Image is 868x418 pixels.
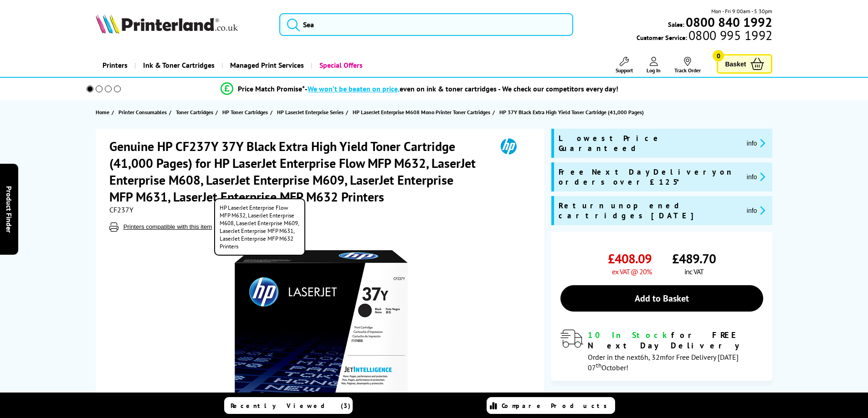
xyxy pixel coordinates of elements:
img: HP [488,138,529,155]
span: HP LaserJet Enterprise M608 Mono Printer Toner Cartridges [353,107,490,117]
span: Price Match Promise* [238,84,305,93]
h1: Genuine HP CF237Y 37Y Black Extra High Yield Toner Cartridge (41,000 Pages) for HP LaserJet Enter... [109,138,488,205]
a: Log In [647,57,661,74]
span: HP LaserJet Enterprise Series [277,107,344,117]
b: 0800 840 1992 [686,14,772,30]
a: HP Toner Cartridges [222,107,270,117]
a: Basket 0 [717,54,772,74]
span: 0 [713,50,724,61]
a: HP 37Y Black Extra High Yield Toner Cartridge (41,000 Pages) [499,107,646,117]
span: inc VAT [684,267,704,276]
a: 0800 840 1992 [684,18,772,26]
span: Printer Consumables [118,107,167,117]
span: HP Toner Cartridges [222,107,268,117]
span: We won’t be beaten on price, [308,84,400,93]
div: - even on ink & toner cartridges - We check our competitors every day! [305,84,618,93]
a: HP LaserJet Enterprise Series [277,107,346,117]
span: Home [96,107,109,117]
a: Managed Print Services [221,54,311,77]
span: Basket [725,58,746,70]
a: Home [96,107,112,117]
span: Order in the next for Free Delivery [DATE] 07 October! [588,353,739,372]
a: Toner Cartridges [176,107,216,117]
span: CF237Y [109,205,134,214]
span: ex VAT @ 20% [612,267,652,276]
a: Recently Viewed (3) [224,397,353,414]
input: Sea [279,13,573,36]
span: £408.09 [608,250,652,267]
span: 10 In Stock [588,330,671,340]
a: Support [616,57,633,74]
span: Customer Service: [637,31,772,42]
span: Sales: [668,20,684,29]
button: Printers compatible with this item [121,223,215,231]
span: Compare Products [502,402,612,410]
span: Lowest Price Guaranteed [559,133,740,153]
span: Return unopened cartridges [DATE] [559,201,740,221]
span: Product Finder [5,186,14,232]
span: HP LaserJet Enterprise Flow MFP M632, LaserJet Enterprise M608, LaserJet Enterprise M609, LaserJe... [214,198,305,256]
span: £489.70 [672,250,716,267]
span: HP 37Y Black Extra High Yield Toner Cartridge (41,000 Pages) [499,107,644,117]
span: Support [616,67,633,74]
a: HP LaserJet Enterprise M608 Mono Printer Toner Cartridges [353,107,493,117]
a: Compare Products [487,397,615,414]
a: Add to Basket [560,285,763,312]
span: Free Next Day Delivery on orders over £125* [559,167,740,187]
a: Printerland Logo [96,14,268,35]
span: Mon - Fri 9:00am - 5:30pm [711,7,772,15]
div: for FREE Next Day Delivery [588,330,763,351]
span: Ink & Toner Cartridges [143,54,215,77]
span: Log In [647,67,661,74]
span: 0800 995 1992 [687,31,772,40]
a: Printer Consumables [118,107,169,117]
button: promo-description [744,138,768,148]
img: Printerland Logo [96,14,238,34]
span: Recently Viewed (3) [231,402,351,410]
span: 6h, 32m [640,353,666,362]
a: Special Offers [311,54,370,77]
a: Printers [96,54,134,77]
a: Ink & Toner Cartridges [134,54,221,77]
span: Toner Cartridges [176,107,213,117]
div: modal_delivery [560,330,763,372]
li: modal_Promise [74,81,765,97]
sup: th [596,361,601,369]
a: Track Order [674,57,701,74]
button: promo-description [744,171,768,182]
button: promo-description [744,205,768,216]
